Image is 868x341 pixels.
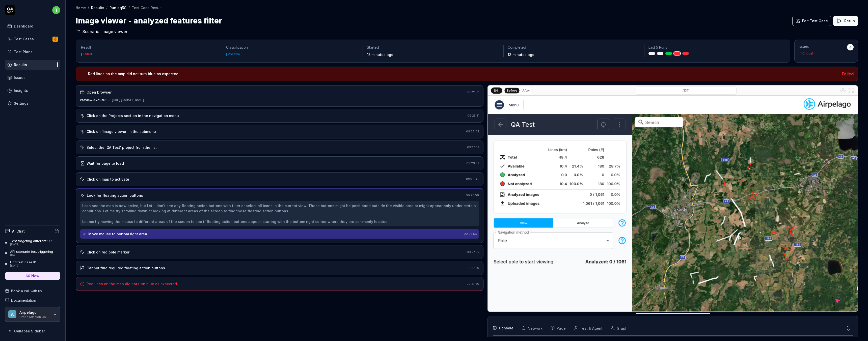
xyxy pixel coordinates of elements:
span: Documentation [11,298,36,303]
span: Collapse Sidebar [14,328,45,334]
time: 09:26:15 [467,146,479,149]
p: Last 5 Runs [648,45,781,50]
img: Screenshot [488,96,858,327]
button: Show all interative elements [839,86,847,94]
button: Console [493,321,513,335]
a: Test Plans [5,47,60,57]
a: New [5,272,60,280]
p: Started [367,45,499,50]
span: Failed [842,71,854,76]
a: Test Cases [5,34,60,44]
button: AAirpelagoDrone Mission Control [5,307,60,322]
span: Book a call with us [11,288,42,294]
div: API scenario test triggering [10,249,53,253]
a: Home [76,5,86,10]
a: Scenario:Image viewer [76,29,127,35]
div: Red lines on the map did not turn blue as expected. [87,281,178,287]
button: Red lines on the map did not turn blue as expected. [80,71,838,77]
time: 15 minutes ago [367,52,393,57]
a: Test targeting different URL[DATE] [5,239,60,246]
div: Drone Mission Control [19,315,50,319]
div: [DATE] [10,243,53,246]
div: Click on 'Image viewer' in the submenu [87,129,156,134]
button: t [52,5,60,15]
div: Open browser [87,90,112,95]
div: Click on the Projects section in the navigation menu [87,113,179,118]
button: Edit Test Case [792,16,831,26]
p: Result [81,45,218,50]
div: Dashboard [14,23,33,29]
time: 13 minutes ago [508,52,534,57]
a: Documentation [5,298,60,303]
div: [URL][DOMAIN_NAME] [112,98,144,102]
div: [DATE] [10,264,36,268]
div: Settings [14,101,29,106]
time: 09:25:51 [467,114,479,117]
div: Test targeting different URL [10,239,53,243]
a: Run oq5C [110,5,126,10]
div: / [88,5,89,10]
div: Wait for page to load [87,161,124,166]
time: 09:26:32 [466,161,479,165]
div: Airpelago [19,310,50,315]
div: Move mouse to bottom right area [88,231,147,237]
time: 09:25:31 [467,90,479,94]
time: 09:26:56 [466,193,479,197]
div: Insights [14,88,28,93]
div: 1 Critical [800,52,813,55]
span: Scenario: [81,29,100,35]
div: Results [14,62,27,67]
div: Test Plans [14,49,33,54]
div: Issues [14,75,25,80]
div: Click on map to activate [87,177,129,182]
div: Issues [799,44,847,49]
button: Graph [611,321,628,335]
div: Look for floating action buttons [87,193,143,198]
span: t [52,6,60,14]
div: Cannot find required floating action buttons [87,265,165,271]
a: Results [5,60,60,70]
button: After [520,88,532,93]
h4: AI Chat [12,229,25,234]
div: Test Case Result [132,5,162,10]
button: Open in full screen [847,86,855,94]
time: 09:27:20 [467,266,479,270]
button: Before [504,88,519,93]
button: Test & Agent [574,321,603,335]
div: [DATE] [10,253,53,257]
div: Failed [83,53,92,56]
time: 09:26:02 [466,130,479,133]
div: / [106,5,107,10]
a: Results [91,5,104,10]
a: Dashboard [5,21,60,31]
time: 09:26:45 [466,177,479,181]
time: 09:26:56 [464,232,477,236]
div: Click on red pole marker [87,249,129,255]
button: Rerun [833,16,858,26]
h1: Image viewer - analyzed features filter [76,15,222,26]
div: Positive [228,53,240,56]
a: Book a call with us [5,288,60,294]
time: 09:27:07 [467,250,479,254]
span: New [31,273,39,278]
button: Move mouse to bottom right area09:26:56 [80,229,479,239]
span: A [8,310,16,318]
button: Collapse Sidebar [5,326,60,336]
div: Preview-c7d9a61 [80,98,106,102]
h3: Red lines on the map did not turn blue as expected. [88,71,838,77]
button: Page [551,321,566,335]
div: Test Cases [14,36,34,42]
div: Find test case ID [10,260,36,264]
a: Insights [5,86,60,95]
div: I can see the map is now active, but I still don't see any floating action buttons with filter or... [82,203,477,224]
time: 09:27:20 [467,282,479,286]
div: Select the 'QA Test' project from the list [87,145,157,150]
a: Find test case ID[DATE] [5,260,60,268]
a: Settings [5,98,60,108]
p: Completed [508,45,640,50]
a: API scenario test triggering[DATE] [5,249,60,257]
button: Network [522,321,542,335]
div: / [128,5,130,10]
span: Image viewer [101,29,127,35]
